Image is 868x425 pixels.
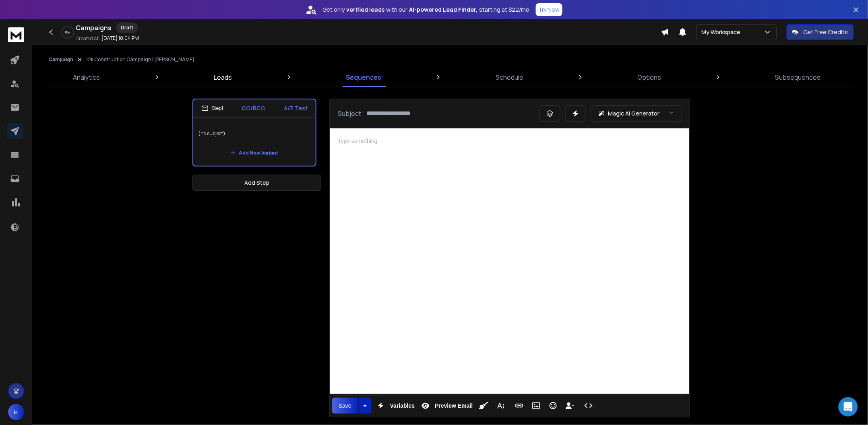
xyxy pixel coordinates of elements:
[581,398,596,414] button: Code View
[116,23,138,33] div: Draft
[192,99,316,167] li: Step1CC/BCCA/Z Test(no subject)Add New Variant
[546,398,561,414] button: Emoticons
[338,109,363,118] p: Subject:
[346,72,382,82] p: Sequences
[536,3,562,16] button: Try Now
[284,104,308,112] p: A/Z Test
[332,398,358,414] button: Save
[341,68,386,87] a: Sequences
[198,122,311,145] p: (no subject)
[433,402,474,409] span: Preview Email
[608,109,660,118] p: Magic AI Generator
[322,6,529,14] p: Get only with our starting at $22/mo
[68,68,105,87] a: Analytics
[702,28,744,36] p: My Workspace
[638,72,661,82] p: Options
[771,68,826,87] a: Subsequences
[8,404,24,420] button: H
[804,28,848,36] p: Get Free Credits
[209,68,237,87] a: Leads
[491,68,528,87] a: Schedule
[373,398,417,414] button: Variables
[346,6,384,14] strong: verified leads
[8,27,24,42] img: logo
[48,56,73,63] button: Campaign
[787,24,854,40] button: Get Free Credits
[529,398,544,414] button: Insert Image (Ctrl+P)
[512,398,527,414] button: Insert Link (Ctrl+K)
[418,398,474,414] button: Preview Email
[538,6,560,14] p: Try Now
[839,397,858,417] div: Open Intercom Messenger
[201,105,223,112] div: Step 1
[633,68,666,87] a: Options
[562,398,578,414] button: Insert Unsubscribe Link
[66,30,70,35] p: 0 %
[76,35,100,42] p: Created At:
[192,175,321,191] button: Add Step
[242,104,265,112] p: CC/BCC
[101,35,139,41] p: [DATE] 10:04 PM
[224,145,285,161] button: Add New Variant
[86,56,194,63] p: 12k Construction Campaign | [PERSON_NAME]
[493,398,508,414] button: More Text
[76,23,112,33] h1: Campaigns
[214,72,232,82] p: Leads
[476,398,492,414] button: Clean HTML
[73,72,100,82] p: Analytics
[409,6,477,14] strong: AI-powered Lead Finder,
[775,72,821,82] p: Subsequences
[389,402,417,409] span: Variables
[591,105,682,122] button: Magic AI Generator
[496,72,523,82] p: Schedule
